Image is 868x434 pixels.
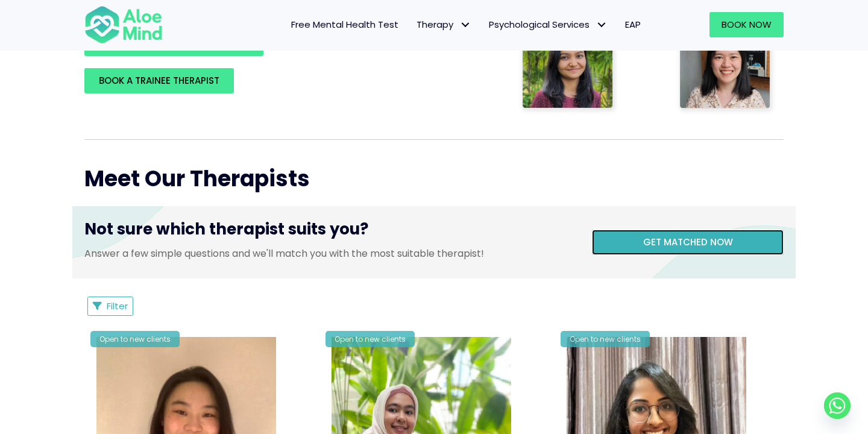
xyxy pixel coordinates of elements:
span: Book Now [722,18,772,31]
a: Free Mental Health Test [282,12,407,37]
span: Therapy [417,18,471,31]
nav: Menu [178,12,650,37]
img: Aloe mind Logo [84,5,163,45]
button: Filter Listings [87,297,133,316]
a: TherapyTherapy: submenu [407,12,480,37]
span: Get matched now [643,236,733,248]
a: Get matched now [592,230,784,255]
a: Psychological ServicesPsychological Services: submenu [480,12,616,37]
h3: Not sure which therapist suits you? [84,218,574,246]
span: Filter [107,300,128,312]
div: Open to new clients [90,331,180,347]
a: Book Now [709,12,784,37]
span: Meet Our Therapists [84,163,310,194]
span: Psychological Services: submenu [593,16,610,34]
a: EAP [616,12,650,37]
span: Free Mental Health Test [291,18,398,31]
p: Answer a few simple questions and we'll match you with the most suitable therapist! [84,247,574,260]
a: Whatsapp [824,392,851,419]
span: EAP [625,18,641,31]
span: Psychological Services [489,18,607,31]
span: Therapy: submenu [456,16,474,34]
span: BOOK A TRAINEE THERAPIST [99,74,219,87]
div: Open to new clients [561,331,650,347]
div: Open to new clients [325,331,415,347]
a: BOOK A TRAINEE THERAPIST [84,68,234,93]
